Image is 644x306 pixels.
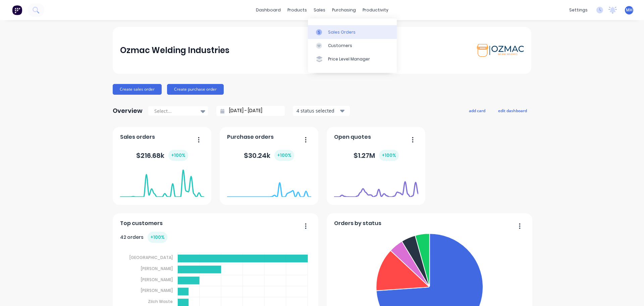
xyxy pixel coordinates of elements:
button: 4 status selected [293,106,350,116]
button: edit dashboard [494,106,531,115]
div: 42 orders [120,232,167,243]
a: Customers [308,39,397,52]
tspan: Zilch Waste [148,299,173,304]
div: Customers [328,43,352,49]
div: $ 30.24k [244,150,294,161]
div: Price Level Manager [328,56,370,62]
div: Sales Orders [328,29,356,35]
div: Ozmac Welding Industries [120,44,229,57]
div: Overview [113,104,143,118]
div: settings [566,5,591,15]
div: + 100 % [379,150,399,161]
tspan: [GEOGRAPHIC_DATA] [129,255,173,260]
img: Factory [12,5,22,15]
div: purchasing [329,5,359,15]
span: Sales orders [120,133,155,141]
a: Sales Orders [308,25,397,39]
a: dashboard [253,5,284,15]
tspan: [PERSON_NAME] [141,266,173,271]
div: + 100 % [274,150,294,161]
div: $ 216.68k [136,150,188,161]
div: sales [310,5,329,15]
div: + 100 % [148,232,167,243]
span: Orders by status [334,219,381,227]
span: Open quotes [334,133,371,141]
tspan: [PERSON_NAME] [141,276,173,282]
button: Create purchase order [167,84,224,95]
div: 4 status selected [297,107,339,114]
button: add card [465,106,490,115]
span: MH [626,7,633,13]
button: Create sales order [113,84,162,95]
div: productivity [359,5,392,15]
div: + 100 % [168,150,188,161]
a: Price Level Manager [308,52,397,66]
span: Purchase orders [227,133,274,141]
tspan: [PERSON_NAME] [141,288,173,293]
img: Ozmac Welding Industries [477,44,524,57]
div: $ 1.27M [354,150,399,161]
div: products [284,5,310,15]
